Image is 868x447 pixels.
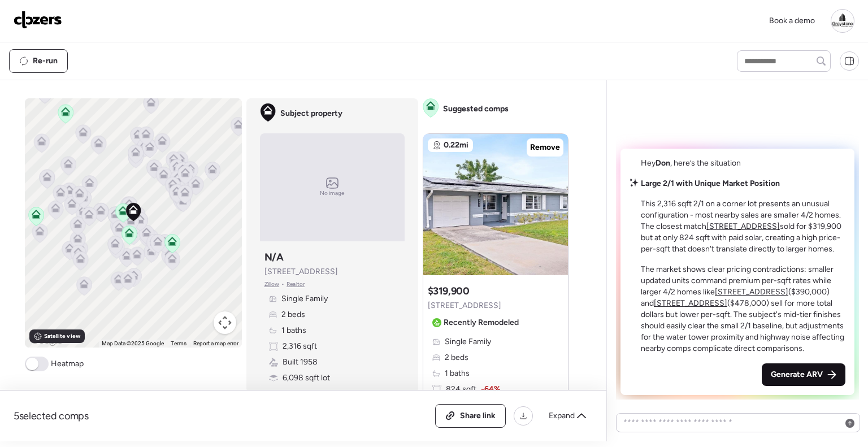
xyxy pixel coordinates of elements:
[641,264,845,354] p: The market shows clear pricing contradictions: smaller updated units command premium per-sqft rat...
[428,300,501,311] span: [STREET_ADDRESS]
[445,368,470,379] span: 1 baths
[445,336,491,348] span: Single Family
[706,222,780,231] a: [STREET_ADDRESS]
[460,410,496,422] span: Share link
[654,298,727,308] a: [STREET_ADDRESS]
[769,16,815,25] span: Book a demo
[283,357,318,368] span: Built 1958
[443,103,509,115] span: Suggested comps
[281,309,305,320] span: 2 beds
[14,11,62,29] img: Logo
[281,325,306,336] span: 1 baths
[641,198,845,255] p: This 2,316 sqft 2/1 on a corner lot presents an unusual configuration - most nearby sales are sma...
[28,333,65,348] a: Open this area in Google Maps (opens a new window)
[549,410,575,422] span: Expand
[715,287,788,297] a: [STREET_ADDRESS]
[33,55,58,67] span: Re-run
[281,293,328,305] span: Single Family
[428,284,470,298] h3: $319,900
[280,108,342,119] span: Subject property
[51,358,84,370] span: Heatmap
[214,311,236,334] button: Map camera controls
[283,372,330,384] span: 6,098 sqft lot
[287,280,305,289] span: Realtor
[171,340,186,346] a: Terms (opens in new tab)
[264,266,338,277] span: [STREET_ADDRESS]
[264,250,284,264] h3: N/A
[44,332,80,341] span: Satellite view
[446,384,476,395] span: 824 sqft
[14,409,89,423] span: 5 selected comps
[771,369,823,380] span: Generate ARV
[281,280,284,289] span: •
[530,142,560,153] span: Remove
[641,179,780,188] strong: Large 2/1 with Unique Market Position
[264,280,280,289] span: Zillow
[641,158,741,168] span: Hey , here’s the situation
[444,317,519,328] span: Recently Remodeled
[481,384,500,395] span: -64%
[283,341,317,352] span: 2,316 sqft
[320,189,345,198] span: No image
[102,340,164,346] span: Map Data ©2025 Google
[193,340,238,346] a: Report a map error
[28,333,65,348] img: Google
[445,352,468,363] span: 2 beds
[656,158,670,168] span: Don
[444,140,468,151] span: 0.22mi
